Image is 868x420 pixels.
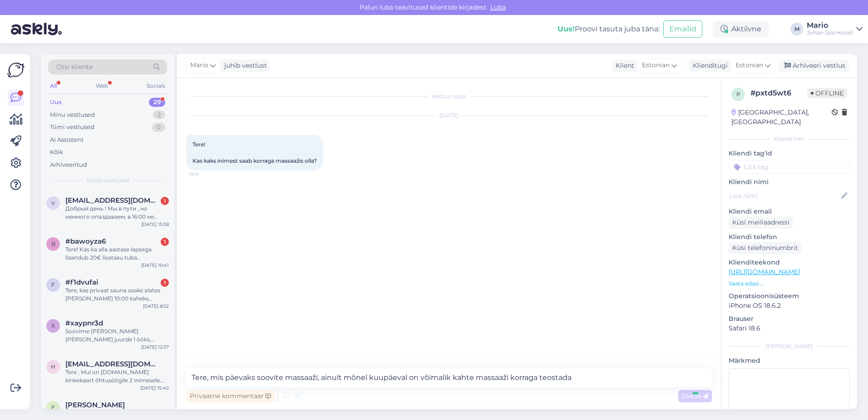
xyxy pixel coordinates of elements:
button: Emailid [663,20,702,38]
div: [PERSON_NAME] [729,342,850,350]
p: Operatsioonisüsteem [729,291,850,301]
p: Safari 18.6 [729,324,850,333]
div: Vestlus algas [186,92,712,100]
span: hannusanneli@gmail.com [65,360,160,368]
div: 1 [161,279,169,287]
div: 1 [161,197,169,205]
div: Küsi meiliaadressi [729,216,793,229]
div: Tere! Kas ka alla aastase lapsega lisandub 20€ lisatasu tuba broneerides? [65,245,169,262]
div: Küsi telefoninumbrit [729,242,802,254]
div: Arhiveeri vestlus [779,60,849,72]
span: 19:19 [189,171,223,178]
div: Kõik [50,148,63,157]
span: Elis Tunder [65,401,125,409]
div: [GEOGRAPHIC_DATA], [GEOGRAPHIC_DATA] [731,108,832,127]
div: Klienditugi [689,61,728,70]
div: Uus [50,98,62,107]
span: #bawoyza6 [65,237,106,245]
div: Kliendi info [729,135,850,143]
div: Mario [807,22,853,29]
input: Lisa tag [729,160,850,174]
span: Uued vestlused [87,176,129,185]
span: #xaypnr3d [65,319,103,327]
p: Kliendi nimi [729,177,850,187]
div: 29 [149,98,165,107]
span: b [51,240,55,247]
p: Kliendi telefon [729,232,850,242]
img: Askly Logo [7,61,25,79]
div: Tere, kas privaat sauna saaks alates [PERSON_NAME] 10:00 kaheks tunniks? [65,286,169,303]
p: iPhone OS 18.6.2 [729,301,850,310]
div: Добрый день ! Мы в пути , но немного опаздаваем, в 16:00 не успеем. С уважением [PERSON_NAME] [PH... [65,205,169,221]
p: Märkmed [729,356,850,365]
div: [DATE] 10:41 [141,262,169,269]
span: Estonian [642,60,670,70]
a: [URL][DOMAIN_NAME] [729,268,800,276]
div: Proovi tasuta juba täna: [557,24,660,35]
div: Minu vestlused [50,110,95,120]
span: Mario [190,60,208,70]
p: Vaata edasi ... [729,280,850,288]
div: Tiimi vestlused [50,123,94,132]
span: #f1dvufai [65,278,98,286]
span: v [51,200,55,206]
div: [DATE] 8:52 [143,303,169,310]
span: E [51,404,55,411]
span: x [51,322,55,329]
div: 0 [152,123,165,132]
span: h [51,363,55,370]
div: 2 [153,110,165,120]
div: M [790,23,803,35]
p: Klienditeekond [729,258,850,267]
div: Arhiveeritud [50,160,87,170]
div: AI Assistent [50,135,84,145]
div: [DATE] 15:40 [140,385,169,391]
span: Estonian [735,60,763,70]
div: # pxtd5wt6 [750,88,807,99]
b: Uus! [557,25,575,33]
span: Otsi kliente [56,62,93,72]
span: Tere! Kas kaks inimest saab korraga massaažis olla? [192,141,317,164]
span: p [736,91,740,98]
a: MarioJohan Spa Hotell [807,22,863,36]
div: Johan Spa Hotell [807,29,853,36]
div: Web [94,80,110,92]
span: f [51,281,55,288]
div: Socials [145,80,167,92]
p: Brauser [729,314,850,324]
span: Luba [488,3,508,11]
div: Klient [612,61,634,70]
div: juhib vestlust [221,61,267,70]
span: Offline [807,88,847,98]
input: Lisa nimi [729,191,839,201]
div: Tere , Mul on [DOMAIN_NAME] kinkekaart õhtusöögile 2 inimesele. Kas oleks võimalik broneerida lau... [65,368,169,385]
div: [DATE] 15:38 [141,221,169,228]
div: All [48,80,59,92]
span: vladocek@inbox.lv [65,196,160,205]
div: 1 [161,238,169,246]
div: Soovime [PERSON_NAME] [PERSON_NAME] juurde 1 ööks, kasutada ka spa mõnusid [65,327,169,344]
p: Kliendi email [729,207,850,216]
div: [DATE] 12:37 [141,344,169,350]
div: Aktiivne [713,21,769,37]
div: [DATE] [186,111,712,120]
p: Kliendi tag'id [729,149,850,158]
